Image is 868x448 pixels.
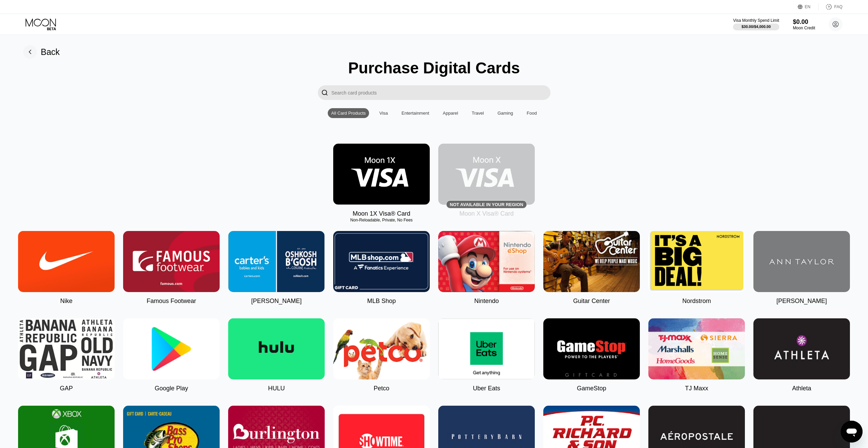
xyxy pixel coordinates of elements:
[733,18,779,23] div: Visa Monthly Spend Limit
[331,111,366,116] div: All Card Products
[733,18,779,30] div: Visa Monthly Spend Limit$30.00/$4,000.00
[741,25,771,29] div: $30.00 / $4,000.00
[438,144,535,205] div: Not available in your region
[321,89,328,97] div: 
[685,385,708,392] div: TJ Maxx
[353,210,410,217] div: Moon 1X Visa® Card
[834,4,842,9] div: FAQ
[792,385,811,392] div: Athleta
[819,3,842,10] div: FAQ
[333,218,430,222] div: Non-Reloadable, Private, No Fees
[793,18,815,30] div: $0.00Moon Credit
[841,421,863,443] iframe: Button to launch messaging window
[494,108,517,118] div: Gaming
[474,298,499,305] div: Nintendo
[776,298,827,305] div: [PERSON_NAME]
[498,111,513,116] div: Gaming
[472,111,484,116] div: Travel
[473,385,500,392] div: Uber Eats
[682,298,711,305] div: Nordstrom
[328,108,369,118] div: All Card Products
[793,18,815,26] div: $0.00
[398,108,432,118] div: Entertainment
[459,210,514,217] div: Moon X Visa® Card
[367,298,396,305] div: MLB Shop
[439,108,461,118] div: Apparel
[332,85,550,100] input: Search card products
[60,385,73,392] div: GAP
[268,385,285,392] div: HULU
[798,3,819,10] div: EN
[450,202,523,207] div: Not available in your region
[573,298,610,305] div: Guitar Center
[401,111,429,116] div: Entertainment
[60,298,72,305] div: Nike
[23,45,60,59] div: Back
[318,85,332,100] div: 
[251,298,301,305] div: [PERSON_NAME]
[577,385,606,392] div: GameStop
[41,47,60,57] div: Back
[443,111,458,116] div: Apparel
[805,4,811,9] div: EN
[379,111,388,116] div: Visa
[147,298,196,305] div: Famous Footwear
[155,385,188,392] div: Google Play
[348,59,520,77] div: Purchase Digital Cards
[523,108,540,118] div: Food
[373,385,389,392] div: Petco
[376,108,391,118] div: Visa
[527,111,537,116] div: Food
[793,26,815,30] div: Moon Credit
[468,108,487,118] div: Travel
